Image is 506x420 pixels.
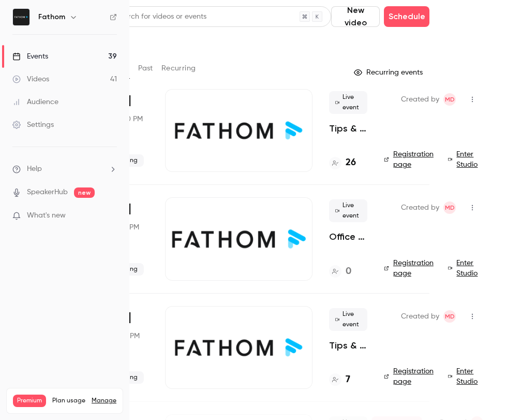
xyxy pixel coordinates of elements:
[329,308,367,331] span: Live event
[329,91,367,114] span: Live event
[384,258,436,279] a: Registration page
[401,93,439,106] span: Created by
[448,149,481,170] a: Enter Studio
[12,164,117,175] li: help-dropdown-opener
[13,9,29,25] img: Fathom
[448,258,481,279] a: Enter Studio
[401,310,439,323] span: Created by
[138,60,153,77] button: Past
[346,156,356,170] h4: 26
[38,12,65,22] h6: Fathom
[27,164,42,175] span: Help
[12,51,48,62] div: Events
[92,397,116,405] a: Manage
[74,187,95,198] span: new
[443,93,456,106] span: Michelle Dizon
[12,120,54,130] div: Settings
[27,210,66,221] span: What's new
[445,93,455,106] span: MD
[12,74,49,84] div: Videos
[329,265,351,279] a: 0
[384,366,436,387] a: Registration page
[161,60,196,77] button: Recurring
[329,122,367,135] a: Tips & Tricks to optimize Fathom
[401,201,439,214] span: Created by
[443,201,456,214] span: Michelle Dizon
[12,97,58,107] div: Audience
[384,6,429,27] button: Schedule
[52,397,85,405] span: Plan usage
[349,64,429,81] button: Recurring events
[329,230,367,243] a: Office Hours - Drop in Daily
[13,395,46,407] span: Premium
[346,265,351,279] h4: 0
[445,201,455,214] span: MD
[27,187,68,198] a: SpeakerHub
[329,199,367,222] span: Live event
[445,310,455,323] span: MD
[329,156,356,170] a: 26
[329,373,350,387] a: 7
[105,211,117,221] iframe: Noticeable Trigger
[443,310,456,323] span: Michelle Dizon
[103,11,206,22] div: Search for videos or events
[331,6,380,27] button: New video
[346,373,350,387] h4: 7
[448,366,481,387] a: Enter Studio
[329,339,367,352] a: Tips & Tricks to optimize Fathom
[384,149,436,170] a: Registration page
